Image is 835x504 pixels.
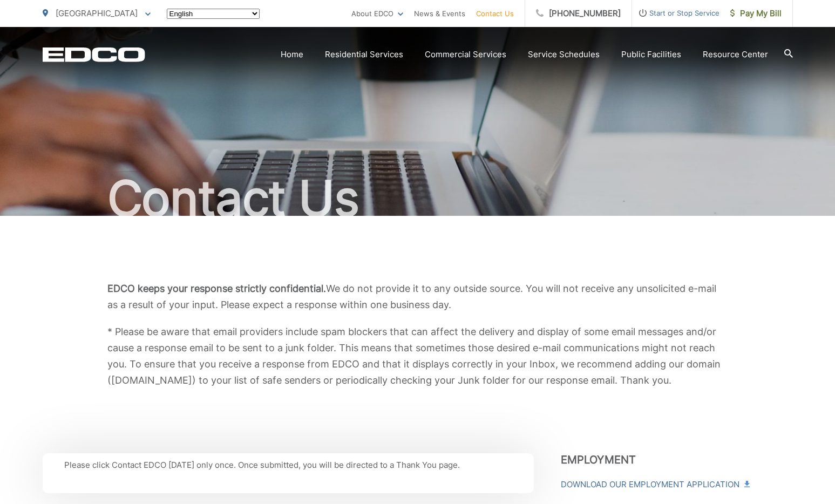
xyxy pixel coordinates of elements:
select: Select a language [167,9,260,19]
a: Home [281,48,303,61]
b: EDCO keeps your response strictly confidential. [107,283,326,294]
h1: Contact Us [43,172,793,226]
a: EDCD logo. Return to the homepage. [43,47,145,62]
a: Contact Us [476,7,514,20]
span: [GEOGRAPHIC_DATA] [56,8,138,18]
p: We do not provide it to any outside source. You will not receive any unsolicited e-mail as a resu... [107,281,728,313]
a: News & Events [414,7,465,20]
a: About EDCO [351,7,403,20]
p: Please click Contact EDCO [DATE] only once. Once submitted, you will be directed to a Thank You p... [64,459,512,472]
a: Commercial Services [425,48,506,61]
p: * Please be aware that email providers include spam blockers that can affect the delivery and dis... [107,324,728,389]
span: Pay My Bill [730,7,782,20]
a: Public Facilities [621,48,681,61]
a: Download Our Employment Application [561,478,749,491]
a: Service Schedules [528,48,600,61]
a: Residential Services [325,48,403,61]
a: Resource Center [703,48,768,61]
h3: Employment [561,453,793,466]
